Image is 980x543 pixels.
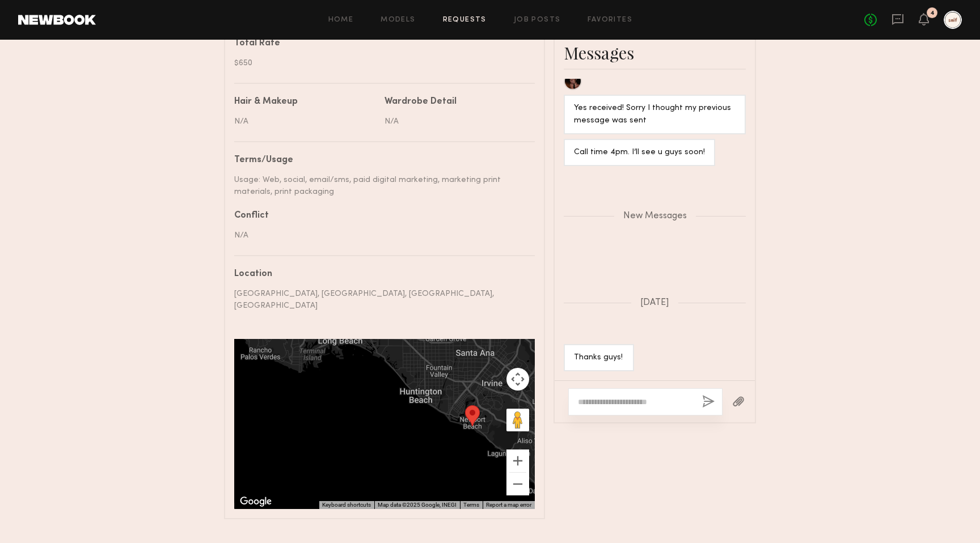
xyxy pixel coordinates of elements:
[564,41,746,64] div: Messages
[234,156,526,165] div: Terms/Usage
[506,409,529,431] button: Drag Pegman onto the map to open Street View
[506,473,529,495] button: Zoom out
[574,351,624,364] div: Thanks guys!
[234,57,526,69] div: $650
[234,39,526,48] div: Total Rate
[506,368,529,391] button: Map camera controls
[237,494,274,509] a: Open this area in Google Maps (opens a new window)
[378,502,457,508] span: Map data ©2025 Google, INEGI
[463,502,479,508] a: Terms
[574,102,736,128] div: Yes received! Sorry I thought my previous message was sent
[234,270,526,279] div: Location
[385,116,526,128] div: N/A
[486,502,531,508] a: Report a map error
[385,97,457,107] div: Wardrobe Detail
[623,211,687,221] span: New Messages
[234,174,526,198] div: Usage: Web, social, email/sms, paid digital marketing, marketing print materials, print packaging
[574,146,705,159] div: Call time 4pm. I’ll see u guys soon!
[506,449,529,472] button: Zoom in
[234,288,526,312] div: [GEOGRAPHIC_DATA], [GEOGRAPHIC_DATA], [GEOGRAPHIC_DATA], [GEOGRAPHIC_DATA]
[234,211,526,220] div: Conflict
[381,16,415,24] a: Models
[514,16,561,24] a: Job Posts
[234,97,298,107] div: Hair & Makeup
[930,10,935,16] div: 4
[234,230,526,241] div: N/A
[588,16,632,24] a: Favorites
[640,298,669,308] span: [DATE]
[322,501,371,509] button: Keyboard shortcuts
[237,494,274,509] img: Google
[234,116,376,128] div: N/A
[443,16,487,24] a: Requests
[328,16,354,24] a: Home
